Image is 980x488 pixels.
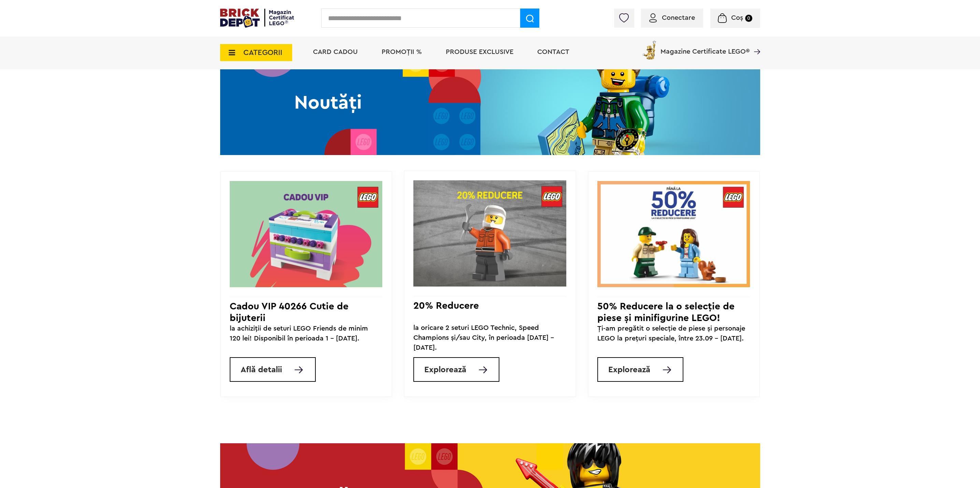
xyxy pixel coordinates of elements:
[663,366,671,373] img: Explorează
[382,48,422,55] a: PROMOȚII %
[597,324,750,353] div: Ți-am pregătit o selecție de piese și personaje LEGO la prețuri speciale, între 23.09 - [DATE].
[424,366,466,374] span: Explorează
[608,366,650,374] span: Explorează
[220,51,760,155] img: Noutăți
[230,357,316,382] a: Află detalii
[243,49,282,56] span: CATEGORII
[597,357,683,382] a: Explorează
[537,48,569,55] a: Contact
[446,48,513,55] a: Produse exclusive
[220,51,760,155] a: NoutățiNoutăți
[230,301,383,321] h3: Cadou VIP 40266 Cutie de bijuterii
[295,366,303,373] img: Află detalii
[745,15,752,22] small: 0
[649,14,695,21] a: Conectare
[220,93,436,112] h2: Noutăți
[750,39,760,46] a: Magazine Certificate LEGO®
[662,14,695,21] span: Conectare
[241,366,282,374] span: Află detalii
[313,48,358,55] a: Card Cadou
[413,357,499,382] a: Explorează
[731,14,743,21] span: Coș
[661,39,750,55] span: Magazine Certificate LEGO®
[597,301,750,321] h3: 50% Reducere la o selecție de piese și minifigurine LEGO!
[479,366,487,373] img: Explorează
[413,323,566,353] div: la oricare 2 seturi LEGO Technic, Speed Champions și/sau City, în perioada [DATE] - [DATE].
[413,300,566,320] h3: 20% Reducere
[230,324,383,353] div: la achiziții de seturi LEGO Friends de minim 120 lei! Disponibil în perioada 1 - [DATE].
